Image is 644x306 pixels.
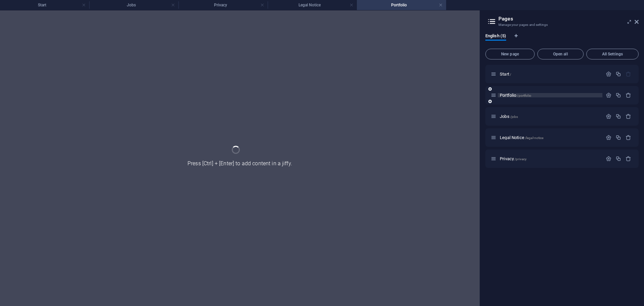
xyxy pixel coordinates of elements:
[537,49,584,59] button: Open all
[540,52,581,56] span: Open all
[510,115,518,119] span: /jobs
[626,92,631,98] div: Remove
[626,71,631,77] div: The startpage cannot be deleted
[615,114,621,119] div: Duplicate
[485,49,535,59] button: New page
[606,92,611,98] div: Settings
[589,52,636,56] span: All Settings
[626,114,631,119] div: Remove
[268,1,357,9] h4: Legal Notice
[615,156,621,162] div: Duplicate
[500,156,527,161] span: Privacy
[498,22,625,28] h3: Manage your pages and settings
[498,93,602,97] div: Portfolio/portfolio
[615,135,621,140] div: Duplicate
[525,136,544,140] span: /legal-notice
[586,49,639,59] button: All Settings
[510,73,511,76] span: /
[485,33,639,46] div: Language Tabs
[515,157,527,161] span: /privacy
[498,135,602,140] div: Legal Notice/legal-notice
[500,114,518,119] span: Jobs
[498,114,602,119] div: Jobs/jobs
[500,72,511,77] span: Click to open page
[626,156,631,162] div: Remove
[626,135,631,140] div: Remove
[615,71,621,77] div: Duplicate
[606,71,611,77] div: Settings
[606,156,611,162] div: Settings
[485,32,506,41] span: English (5)
[178,1,268,9] h4: Privacy
[500,93,531,98] span: Click to open page
[357,1,446,9] h4: Portfolio
[615,92,621,98] div: Duplicate
[517,94,531,97] span: /portfolio
[500,135,543,140] span: Legal Notice
[488,52,532,56] span: New page
[606,135,611,140] div: Settings
[498,157,602,161] div: Privacy/privacy
[498,16,639,22] h2: Pages
[89,1,178,9] h4: Jobs
[498,72,602,76] div: Start/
